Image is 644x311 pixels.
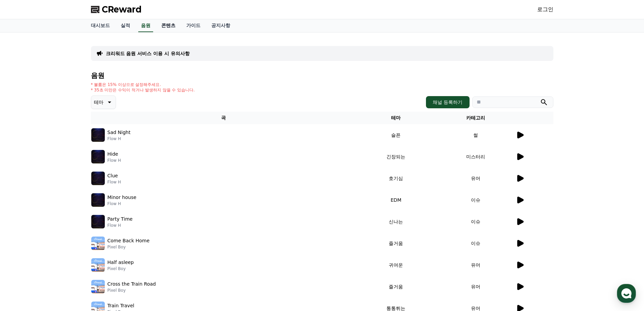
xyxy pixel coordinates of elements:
[91,172,105,185] img: music
[436,232,515,254] td: 이슈
[91,72,553,79] h4: 음원
[91,4,142,15] a: CReward
[436,189,515,211] td: 이슈
[2,215,45,231] a: 홈
[436,146,515,168] td: 미스터리
[91,237,105,250] img: music
[436,124,515,146] td: 썰
[426,96,469,108] button: 채널 등록하기
[94,97,103,107] p: 테마
[108,158,121,163] p: Flow H
[108,216,133,223] p: Party Time
[91,112,356,124] th: 곡
[91,150,105,163] img: music
[108,129,130,136] p: Sad Night
[102,4,142,15] span: CReward
[91,87,195,93] p: * 35초 미만은 수익이 적거나 발생하지 않을 수 있습니다.
[115,19,136,32] a: 실적
[436,168,515,189] td: 유머
[108,151,118,158] p: Hide
[436,254,515,276] td: 유머
[108,281,156,288] p: Cross the Train Road
[356,211,436,232] td: 신나는
[108,266,134,271] p: Pixel Boy
[108,244,150,250] p: Pixel Boy
[106,50,190,57] a: 크리워드 음원 서비스 이용 시 유의사항
[356,168,436,189] td: 호기심
[108,288,156,293] p: Pixel Boy
[356,254,436,276] td: 귀여운
[436,211,515,232] td: 이슈
[436,112,515,124] th: 카테고리
[108,172,118,179] p: Clue
[62,225,70,230] span: 대화
[86,19,115,32] a: 대시보드
[21,225,25,230] span: 홈
[45,215,87,231] a: 대화
[91,95,116,109] button: 테마
[206,19,236,32] a: 공지사항
[181,19,206,32] a: 가이드
[91,193,105,207] img: music
[436,276,515,297] td: 유머
[87,215,130,231] a: 설정
[91,258,105,272] img: music
[356,276,436,297] td: 즐거움
[91,82,195,87] p: * 볼륨은 15% 이상으로 설정해주세요.
[104,225,113,230] span: 설정
[138,19,153,32] a: 음원
[108,223,133,228] p: Flow H
[91,280,105,293] img: music
[108,201,137,206] p: Flow H
[356,124,436,146] td: 슬픈
[91,128,105,142] img: music
[108,259,134,266] p: Half asleep
[356,189,436,211] td: EDM
[108,194,137,201] p: Minor house
[356,112,436,124] th: 테마
[108,302,135,309] p: Train Travel
[108,179,121,185] p: Flow H
[537,5,553,14] a: 로그인
[91,215,105,228] img: music
[156,19,181,32] a: 콘텐츠
[356,146,436,168] td: 긴장되는
[108,237,150,244] p: Come Back Home
[108,136,130,141] p: Flow H
[356,232,436,254] td: 즐거움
